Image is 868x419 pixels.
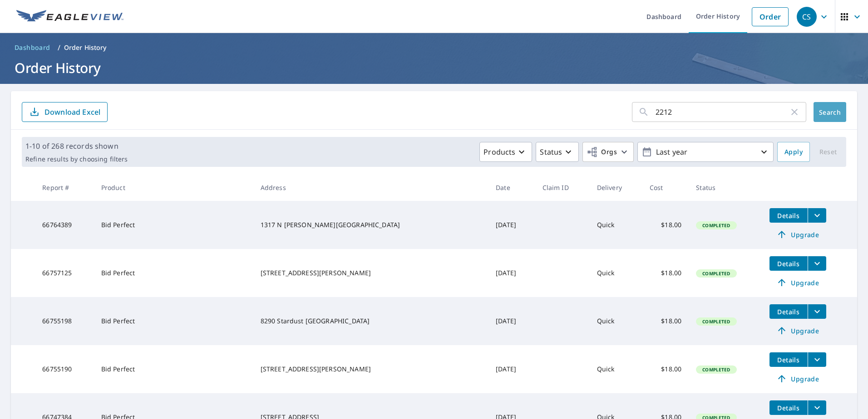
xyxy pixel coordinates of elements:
[775,307,802,316] span: Details
[261,220,481,229] div: 1317 N [PERSON_NAME][GEOGRAPHIC_DATA]
[479,142,532,162] button: Products
[777,142,810,162] button: Apply
[15,43,50,52] span: Dashboard
[590,174,642,201] th: Delivery
[35,345,94,393] td: 66755190
[642,297,689,345] td: $18.00
[769,352,808,367] button: detailsBtn-66755190
[752,7,789,26] a: Order
[769,227,826,242] a: Upgrade
[808,400,826,415] button: filesDropdownBtn-66747384
[642,201,689,249] td: $18.00
[697,366,735,373] span: Completed
[488,174,535,201] th: Date
[590,297,642,345] td: Quick
[590,345,642,393] td: Quick
[582,142,634,162] button: Orgs
[35,201,94,249] td: 66764389
[642,174,689,201] th: Cost
[16,10,123,24] img: EV Logo
[11,40,54,55] a: Dashboard
[590,201,642,249] td: Quick
[22,102,108,122] button: Download Excel
[769,208,808,223] button: detailsBtn-66764389
[769,256,808,271] button: detailsBtn-66757125
[775,325,821,336] span: Upgrade
[697,270,735,277] span: Completed
[488,201,535,249] td: [DATE]
[261,268,481,278] div: [STREET_ADDRESS][PERSON_NAME]
[11,40,857,55] nav: breadcrumb
[697,318,735,325] span: Completed
[656,99,789,125] input: Address, Report #, Claim ID, etc.
[25,141,128,151] p: 1-10 of 268 records shown
[94,297,253,345] td: Bid Perfect
[775,259,802,268] span: Details
[784,146,803,158] span: Apply
[697,222,735,229] span: Completed
[769,323,826,338] a: Upgrade
[261,365,481,374] div: [STREET_ADDRESS][PERSON_NAME]
[483,146,515,157] p: Products
[488,249,535,297] td: [DATE]
[814,102,846,122] button: Search
[587,146,617,158] span: Orgs
[637,142,774,162] button: Last year
[488,345,535,393] td: [DATE]
[25,155,128,163] p: Refine results by choosing filters
[769,304,808,319] button: detailsBtn-66755198
[94,201,253,249] td: Bid Perfect
[94,345,253,393] td: Bid Perfect
[775,211,802,220] span: Details
[94,174,253,201] th: Product
[808,256,826,271] button: filesDropdownBtn-66757125
[488,297,535,345] td: [DATE]
[775,229,821,240] span: Upgrade
[821,108,839,117] span: Search
[808,304,826,319] button: filesDropdownBtn-66755198
[590,249,642,297] td: Quick
[769,371,826,386] a: Upgrade
[35,249,94,297] td: 66757125
[775,373,821,384] span: Upgrade
[689,174,762,201] th: Status
[35,174,94,201] th: Report #
[775,356,802,364] span: Details
[11,58,857,77] h1: Order History
[64,43,107,52] p: Order History
[769,400,808,415] button: detailsBtn-66747384
[44,107,100,117] p: Download Excel
[775,404,802,412] span: Details
[35,297,94,345] td: 66755198
[253,174,488,201] th: Address
[652,144,759,160] p: Last year
[808,208,826,223] button: filesDropdownBtn-66764389
[642,345,689,393] td: $18.00
[769,275,826,290] a: Upgrade
[94,249,253,297] td: Bid Perfect
[797,7,817,27] div: CS
[540,146,562,157] p: Status
[808,352,826,367] button: filesDropdownBtn-66755190
[261,317,481,326] div: 8290 Stardust [GEOGRAPHIC_DATA]
[535,174,590,201] th: Claim ID
[775,277,821,288] span: Upgrade
[536,142,579,162] button: Status
[58,42,60,53] li: /
[642,249,689,297] td: $18.00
